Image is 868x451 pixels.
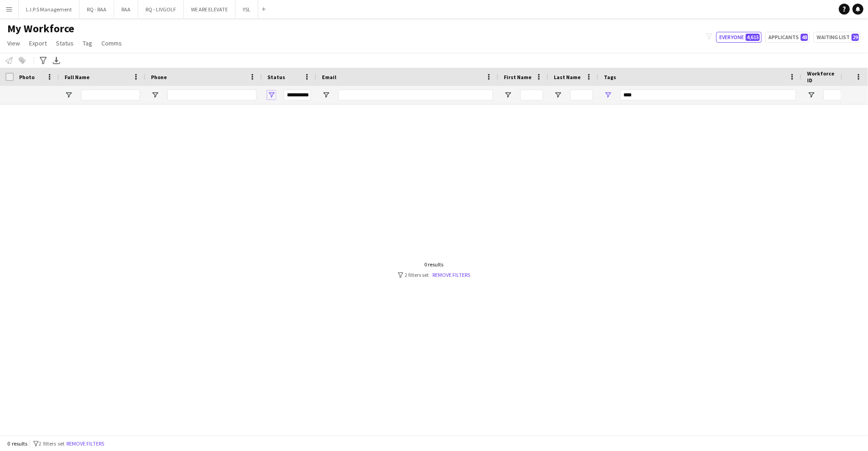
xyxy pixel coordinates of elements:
[65,91,73,99] button: Open Filter Menu
[398,271,471,278] div: 2 filters set
[807,70,840,84] span: Workforce ID
[746,34,760,41] span: 4,615
[554,74,581,80] span: Last Name
[716,32,762,43] button: Everyone4,615
[81,90,140,100] input: Full Name Filter Input
[151,91,159,99] button: Open Filter Menu
[56,39,74,47] span: Status
[813,32,861,43] button: Waiting list29
[65,74,90,80] span: Full Name
[65,439,106,449] button: Remove filters
[267,74,285,80] span: Status
[322,91,330,99] button: Open Filter Menu
[236,0,258,18] button: YSL
[98,37,125,49] a: Comms
[852,34,859,41] span: 29
[83,39,92,47] span: Tag
[51,55,62,66] app-action-btn: Export XLSX
[504,74,532,80] span: First Name
[433,271,471,278] a: Remove filters
[19,74,35,80] span: Photo
[39,440,65,447] span: 2 filters set
[801,34,808,41] span: 48
[114,0,138,18] button: RAA
[52,37,77,49] a: Status
[19,0,80,18] button: L.I.P.S Management
[29,39,47,47] span: Export
[570,90,593,100] input: Last Name Filter Input
[338,90,493,100] input: Email Filter Input
[79,37,96,49] a: Tag
[823,90,851,100] input: Workforce ID Filter Input
[25,37,50,49] a: Export
[267,91,276,99] button: Open Filter Menu
[5,73,14,81] input: Column with Header Selection
[604,91,612,99] button: Open Filter Menu
[765,32,810,43] button: Applicants48
[101,39,122,47] span: Comms
[520,90,543,100] input: First Name Filter Input
[80,0,114,18] button: RQ - RAA
[167,90,256,100] input: Phone Filter Input
[4,37,24,49] a: View
[7,22,74,35] span: My Workforce
[504,91,512,99] button: Open Filter Menu
[138,0,184,18] button: RQ - LIVGOLF
[398,261,471,268] div: 0 results
[7,39,20,47] span: View
[807,91,815,99] button: Open Filter Menu
[151,74,167,80] span: Phone
[554,91,562,99] button: Open Filter Menu
[184,0,236,18] button: WE ARE ELEVATE
[604,74,616,80] span: Tags
[322,74,336,80] span: Email
[38,55,49,66] app-action-btn: Advanced filters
